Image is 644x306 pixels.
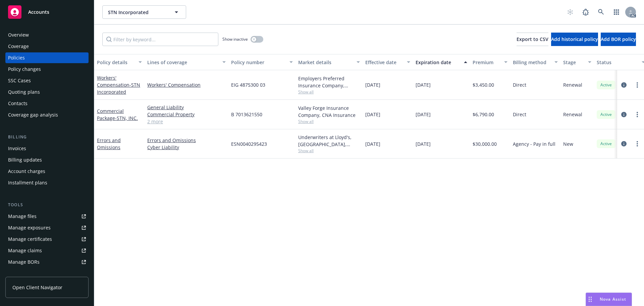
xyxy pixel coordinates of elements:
a: Coverage [5,41,89,52]
div: Lines of coverage [147,59,218,66]
button: Stage [560,54,594,70]
div: Policies [8,52,25,63]
a: Overview [5,30,89,40]
a: Cyber Liability [147,144,226,151]
a: circleInformation [620,81,628,89]
span: Show all [298,89,360,95]
div: Overview [8,30,29,40]
span: Export to CSV [517,36,548,42]
span: B 7013621550 [231,111,262,118]
a: Manage exposures [5,222,89,233]
a: more [633,140,641,148]
span: EIG 4875300 03 [231,81,265,88]
span: ESN0040295423 [231,140,267,147]
span: $30,000.00 [473,140,497,147]
a: Start snowing [563,5,577,19]
span: Agency - Pay in full [513,140,555,147]
a: Errors and Omissions [147,137,226,144]
a: Manage claims [5,245,89,256]
div: Coverage [8,41,29,52]
span: $6,790.00 [473,111,494,118]
div: Billing updates [8,155,42,165]
a: Account charges [5,166,89,177]
span: [DATE] [416,81,431,88]
button: Billing method [510,54,560,70]
div: Policy details [97,59,135,66]
div: Billing [5,134,89,140]
a: 2 more [147,118,226,125]
button: Nova Assist [586,293,632,306]
a: Errors and Omissions [97,137,121,150]
div: Manage files [8,211,37,222]
div: Underwriters at Lloyd's, [GEOGRAPHIC_DATA], [PERSON_NAME] of London, CFC Underwriting, CRC Group [298,134,360,148]
a: Report a Bug [579,5,592,19]
div: Policy changes [8,64,41,75]
div: Summary of insurance [8,268,59,279]
button: Expiration date [413,54,470,70]
span: - STN, INC. [115,115,138,121]
input: Filter by keyword... [102,33,218,46]
span: [DATE] [416,140,431,147]
a: Workers' Compensation [147,81,226,88]
button: STN Incorporated [102,5,186,19]
div: SSC Cases [8,75,31,86]
span: $3,450.00 [473,81,494,88]
span: Active [599,112,613,118]
div: Manage BORs [8,257,40,267]
span: Show all [298,148,360,154]
button: Market details [296,54,363,70]
a: Search [594,5,608,19]
a: Billing updates [5,155,89,165]
div: Manage exposures [8,222,51,233]
span: New [563,140,573,147]
span: STN Incorporated [108,9,166,16]
a: Manage certificates [5,234,89,245]
div: Manage claims [8,245,42,256]
span: [DATE] [365,81,380,88]
a: Accounts [5,3,89,21]
a: Contacts [5,98,89,109]
span: Renewal [563,81,582,88]
a: Coverage gap analysis [5,110,89,120]
div: Invoices [8,143,26,154]
a: Switch app [610,5,623,19]
div: Expiration date [416,59,460,66]
span: [DATE] [365,111,380,118]
div: Contacts [8,98,28,109]
div: Stage [563,59,584,66]
span: [DATE] [365,140,380,147]
span: Add BOR policy [601,36,636,42]
button: Policy details [94,54,145,70]
a: Commercial Package [97,108,138,121]
button: Premium [470,54,510,70]
a: Manage BORs [5,257,89,267]
a: SSC Cases [5,75,89,86]
span: Show inactive [222,36,248,42]
div: Policy number [231,59,285,66]
a: Quoting plans [5,87,89,97]
a: Summary of insurance [5,268,89,279]
a: Invoices [5,143,89,154]
a: circleInformation [620,111,628,119]
a: circleInformation [620,140,628,148]
a: Installment plans [5,177,89,188]
span: Show all [298,119,360,124]
span: Renewal [563,111,582,118]
div: Effective date [365,59,403,66]
div: Installment plans [8,177,47,188]
a: Commercial Property [147,111,226,118]
button: Add BOR policy [601,33,636,46]
span: Active [599,141,613,147]
a: General Liability [147,104,226,111]
a: Manage files [5,211,89,222]
div: Billing method [513,59,550,66]
button: Add historical policy [551,33,598,46]
button: Effective date [363,54,413,70]
button: Lines of coverage [145,54,228,70]
div: Status [597,59,638,66]
span: Open Client Navigator [12,284,62,291]
div: Manage certificates [8,234,52,245]
a: more [633,111,641,119]
span: Direct [513,111,526,118]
